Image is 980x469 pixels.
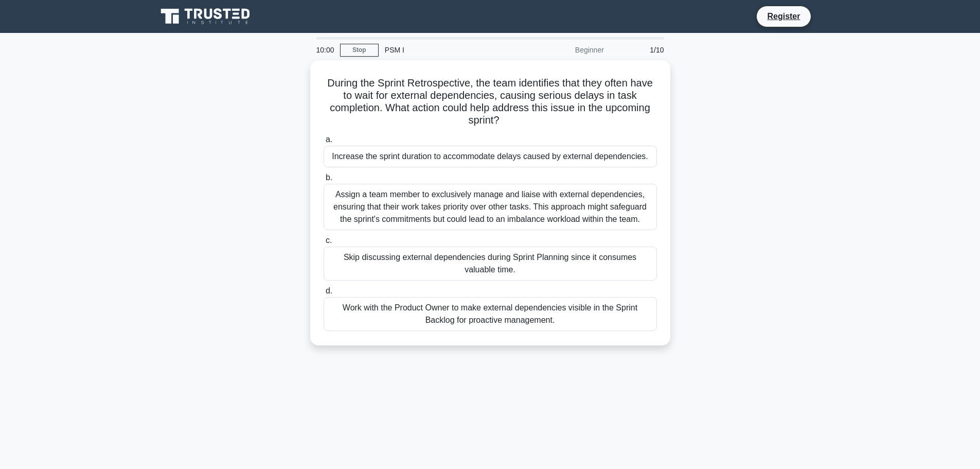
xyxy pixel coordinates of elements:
[324,297,657,331] div: Work with the Product Owner to make external dependencies visible in the Sprint Backlog for proac...
[520,40,610,60] div: Beginner
[324,184,657,230] div: Assign a team member to exclusively manage and liaise with external dependencies, ensuring that t...
[326,286,332,295] span: d.
[324,146,657,167] div: Increase the sprint duration to accommodate delays caused by external dependencies.
[610,40,670,60] div: 1/10
[761,10,806,23] a: Register
[340,44,379,57] a: Stop
[324,247,657,281] div: Skip discussing external dependencies during Sprint Planning since it consumes valuable time.
[379,40,520,60] div: PSM I
[310,40,340,60] div: 10:00
[326,173,332,182] span: b.
[323,77,658,127] h5: During the Sprint Retrospective, the team identifies that they often have to wait for external de...
[326,135,332,144] span: a.
[326,236,332,245] span: c.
